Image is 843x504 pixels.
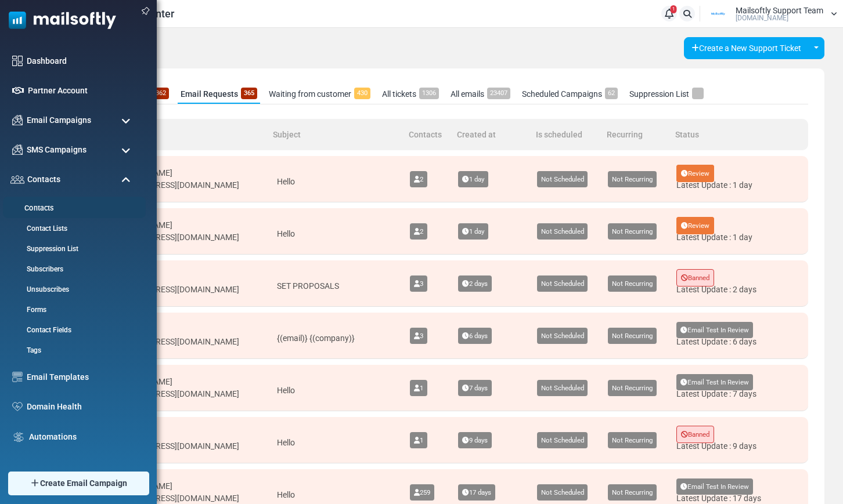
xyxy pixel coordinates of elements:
a: All emails23407 [448,85,513,104]
span: SET PROPOSALS [277,281,339,291]
span: Not Recurring [608,328,657,344]
span: Hello [277,177,295,186]
div: [EMAIL_ADDRESS][DOMAIN_NAME] [110,284,239,296]
span: 430 [354,88,370,99]
img: domain-health-icon.svg [12,402,23,411]
td: Latest Update : 6 days [671,313,808,359]
a: Contact Fields [6,325,139,335]
a: Waiting from customer430 [266,85,373,104]
span: Create Email Campaign [40,477,127,490]
div: [PERSON_NAME] [110,167,239,179]
a: Subscribers [6,264,139,274]
th: Created at [452,119,531,150]
a: Domain Health [27,401,136,413]
span: 1 [410,432,427,448]
span: Email Campaigns [27,114,91,126]
a: Suppression List [626,85,707,104]
th: Subject [268,119,404,150]
span: 2 days [458,275,492,292]
span: Not Recurring [608,223,657,240]
td: Latest Update : 7 days [671,365,808,411]
span: Not Scheduled [537,380,588,396]
span: 62 [605,88,618,99]
th: Recurring [602,119,671,150]
span: Not Recurring [608,380,657,396]
td: Latest Update : 9 days [671,417,808,463]
span: 2 [410,223,427,240]
a: Partner Account [28,85,136,97]
img: dashboard-icon.svg [12,56,23,66]
span: Hello [277,386,295,395]
span: Not Recurring [608,484,657,501]
div: ic [110,271,239,284]
span: SMS Campaigns [27,144,87,156]
span: Not Scheduled [537,275,588,292]
span: Not Recurring [608,432,657,448]
span: Hello [277,438,295,447]
span: Not Scheduled [537,432,588,448]
span: Review [676,217,714,234]
span: Review [676,165,714,182]
a: Automations [29,431,136,443]
span: Not Recurring [608,171,657,187]
span: 9 days [458,432,492,448]
span: Mailsoftly Support Team [736,6,823,14]
a: Email Requests365 [178,85,260,104]
a: User Logo Mailsoftly Support Team [DOMAIN_NAME] [704,5,837,23]
span: 1 day [458,223,488,240]
div: [PERSON_NAME] [110,480,239,492]
span: 2 [410,171,427,187]
img: campaigns-icon.png [12,144,23,155]
a: Dashboard [27,55,136,67]
img: workflow.svg [12,430,25,444]
span: Email Test In Review [676,478,753,495]
a: Create a New Support Ticket [684,37,809,59]
div: [EMAIL_ADDRESS][DOMAIN_NAME] [110,336,239,348]
a: Unsubscribes [6,284,139,295]
span: Banned [676,269,714,287]
span: 365 [241,88,257,99]
th: Contacts [404,119,452,150]
span: 1 [410,380,427,396]
span: 3 [410,328,427,344]
td: Latest Update : 2 days [671,260,808,307]
span: Not Scheduled [537,328,588,344]
span: Not Recurring [608,275,657,292]
td: Latest Update : 1 day [671,208,808,255]
span: 362 [153,88,169,99]
span: 23407 [487,88,510,99]
a: Forms [6,304,139,315]
span: 1 day [458,171,488,187]
a: Email Templates [27,371,136,383]
img: User Logo [704,5,733,23]
th: Is scheduled [531,119,602,150]
a: Contact Lists [6,223,139,234]
a: Tags [6,345,139,356]
span: 6 days [458,328,492,344]
span: 17 days [458,484,495,501]
span: 3 [410,275,427,292]
div: [EMAIL_ADDRESS][DOMAIN_NAME] [110,388,239,400]
span: Not Scheduled [537,223,588,240]
td: Latest Update : 1 day [671,156,808,202]
span: Not Scheduled [537,171,588,187]
span: 259 [410,484,434,501]
span: [DOMAIN_NAME] [736,14,788,21]
div: [EMAIL_ADDRESS][DOMAIN_NAME] [110,231,239,244]
a: 1 [661,6,677,21]
div: kuzey Aksu [110,324,239,336]
span: Email Test In Review [676,374,753,390]
div: [EMAIL_ADDRESS][DOMAIN_NAME] [110,179,239,191]
span: 1306 [419,88,439,99]
span: Email Test In Review [676,322,753,338]
a: Suppression List [6,244,139,254]
div: pal [110,428,239,440]
a: Scheduled Campaigns62 [519,85,621,104]
span: 7 days [458,380,492,396]
span: Hello [277,229,295,238]
th: Sender [73,119,268,150]
div: [EMAIL_ADDRESS][DOMAIN_NAME] [110,440,239,452]
span: Contacts [27,173,60,186]
span: Banned [676,426,714,443]
img: contacts-icon.svg [10,175,24,183]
